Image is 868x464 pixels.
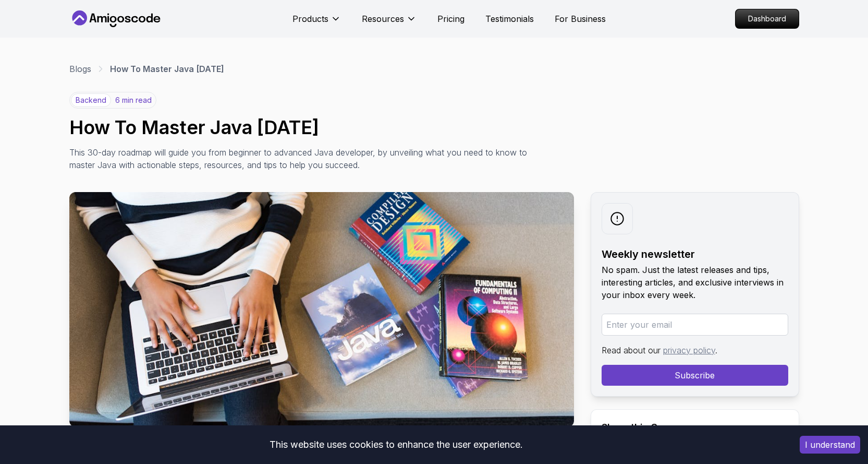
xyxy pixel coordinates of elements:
[602,365,788,386] button: Subscribe
[292,13,341,33] button: Products
[115,95,152,105] p: 6 min read
[362,13,417,33] button: Resources
[69,117,799,138] h1: How To Master Java [DATE]
[292,13,328,25] p: Products
[485,13,534,25] a: Testimonials
[362,13,404,25] p: Resources
[8,433,784,456] div: This website uses cookies to enhance the user experience.
[69,146,536,171] p: This 30-day roadmap will guide you from beginner to advanced Java developer, by unveiling what yo...
[69,63,91,75] a: Blogs
[602,247,788,261] h2: Weekly newsletter
[555,13,606,25] a: For Business
[602,344,788,356] p: Read about our .
[110,63,224,75] p: How To Master Java [DATE]
[800,436,860,454] button: Accept cookies
[69,192,574,427] img: How To Master Java in 30 Days thumbnail
[602,264,788,301] p: No spam. Just the latest releases and tips, interesting articles, and exclusive interviews in you...
[736,9,799,28] p: Dashboard
[437,13,464,25] a: Pricing
[71,93,111,107] p: backend
[663,345,715,355] a: privacy policy
[602,420,788,435] h2: Share this Course
[735,9,799,29] a: Dashboard
[602,314,788,336] input: Enter your email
